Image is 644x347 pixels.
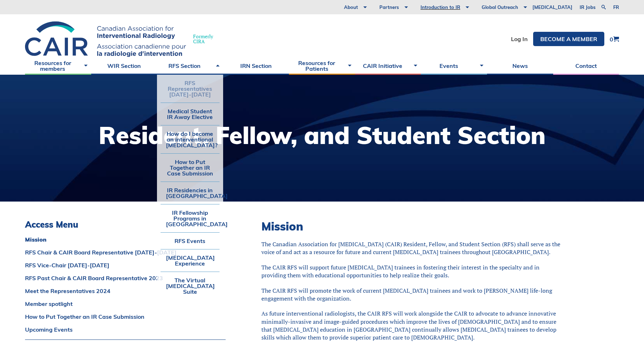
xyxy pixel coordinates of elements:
a: [MEDICAL_DATA] Experience [161,249,220,272]
p: The Canadian Association for [MEDICAL_DATA] (CAIR) Resident, Fellow, and Student Section (RFS) sh... [261,240,565,256]
a: RFS Chair & CAIR Board Representative [DATE]-[DATE] [25,249,226,255]
a: IRN Section [223,57,289,75]
span: Formerly CIRA [193,34,213,44]
a: How do I become an interventional [MEDICAL_DATA]? [161,125,220,153]
p: As future interventional radiologists, the CAIR RFS will work alongside the CAIR to advocate to a... [261,309,565,342]
a: Contact [553,57,619,75]
a: WIR Section [91,57,157,75]
a: Medical Student IR Away Elective [161,103,220,125]
a: RFS Representatives [DATE]-[DATE] [161,75,220,103]
a: Mission [25,237,226,242]
a: RFS Vice-Chair [DATE]-[DATE] [25,262,226,268]
a: Become a member [533,32,604,46]
h1: Resident, Fellow, and Student Section [99,123,546,147]
h3: Access Menu [25,219,226,230]
a: IR Residencies in [GEOGRAPHIC_DATA] [161,182,220,204]
a: IR Fellowship Programs in [GEOGRAPHIC_DATA] [161,204,220,232]
a: How to Put Together an IR Case Submission [161,154,220,182]
p: The CAIR RFS will promote the work of current [MEDICAL_DATA] trainees and work to [PERSON_NAME] l... [261,287,565,303]
a: fr [613,5,619,10]
a: RFS Events [161,233,220,249]
p: The CAIR RFS will support future [MEDICAL_DATA] trainees in fostering their interest in the speci... [261,263,565,279]
a: Member spotlight [25,301,226,307]
a: News [487,57,553,75]
a: Resources for members [25,57,91,75]
a: The Virtual [MEDICAL_DATA] Suite [161,272,220,300]
a: 0 [610,36,619,42]
h2: Mission [261,219,565,233]
a: Meet the Representatives 2024 [25,288,226,294]
a: RFS Past Chair & CAIR Board Representative 2023 [25,275,226,281]
a: How to Put Together an IR Case Submission [25,314,226,319]
a: Events [421,57,487,75]
a: RFS Section [157,57,223,75]
a: Upcoming Events [25,327,226,332]
a: Resources for Patients [289,57,355,75]
img: CIRA [25,21,186,57]
a: Log In [511,36,528,42]
a: CAIR Initiative [355,57,421,75]
a: FormerlyCIRA [25,21,220,57]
